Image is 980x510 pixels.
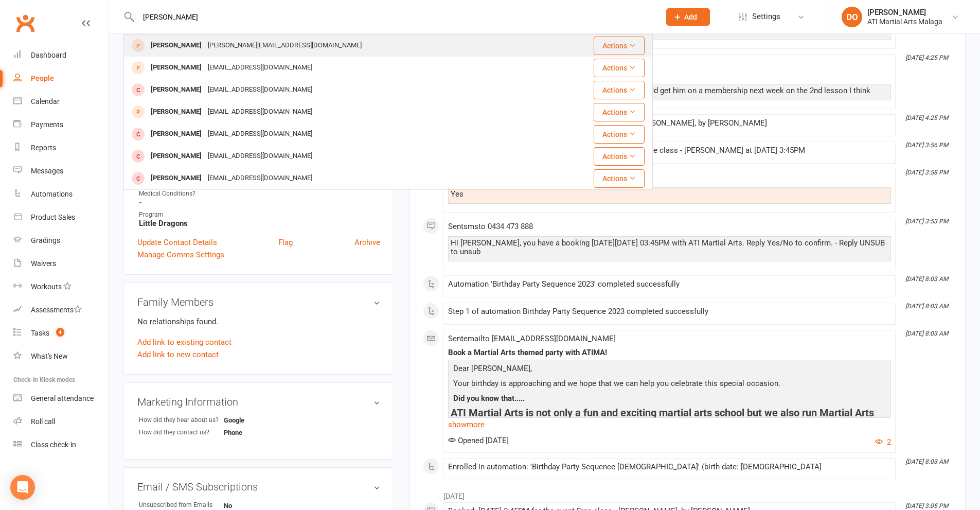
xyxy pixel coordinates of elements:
[451,86,888,95] div: Dad bought the uniform and rebooked for next week - I could get him on a membership next week on ...
[205,38,365,53] div: [PERSON_NAME][EMAIL_ADDRESS][DOMAIN_NAME]
[842,7,862,27] div: DO
[139,219,380,228] strong: Little Dragons
[148,104,205,119] div: [PERSON_NAME]
[451,362,888,377] p: Dear [PERSON_NAME]
[56,328,64,337] span: 4
[453,379,780,388] span: Your birthday is approaching and we hope that we can help you celebrate this special occasion.
[13,136,109,160] a: Reports
[448,119,891,128] div: Booked: [DATE] 3:45PM for the event PAID 2nd Class - [PERSON_NAME], by [PERSON_NAME]
[137,249,224,261] a: Manage Comms Settings
[905,330,948,337] i: [DATE] 8:03 AM
[354,236,380,249] a: Archive
[31,417,55,426] div: Roll call
[453,394,525,403] b: Did you know that.....
[905,303,948,310] i: [DATE] 8:03 AM
[594,169,645,188] button: Actions
[31,144,56,152] div: Reports
[224,502,283,509] strong: No
[13,206,109,229] a: Product Sales
[148,127,205,142] div: [PERSON_NAME]
[448,307,891,316] div: Step 1 of automation Birthday Party Sequence 2023 completed successfully
[31,441,76,449] div: Class check-in
[148,60,205,75] div: [PERSON_NAME]
[205,82,315,97] div: [EMAIL_ADDRESS][DOMAIN_NAME]
[448,334,616,343] span: Sent email to [EMAIL_ADDRESS][DOMAIN_NAME]
[13,322,109,345] a: Tasks 4
[137,236,217,249] a: Update Contact Details
[139,500,224,510] div: Unsubscribed from Emails
[13,113,109,136] a: Payments
[148,149,205,164] div: [PERSON_NAME]
[13,160,109,183] a: Messages
[13,433,109,456] a: Class kiosk mode
[594,37,645,55] button: Actions
[31,213,75,221] div: Product Sales
[752,5,780,28] span: Settings
[31,306,82,314] div: Assessments
[13,298,109,322] a: Assessments
[905,458,948,465] i: [DATE] 8:03 AM
[666,8,710,26] button: Add
[530,364,532,373] span: ,
[13,252,109,275] a: Waivers
[31,329,49,337] div: Tasks
[13,410,109,433] a: Roll call
[13,345,109,368] a: What's New
[13,387,109,410] a: General attendance kiosk mode
[148,38,205,53] div: [PERSON_NAME]
[205,149,315,164] div: [EMAIL_ADDRESS][DOMAIN_NAME]
[905,142,948,149] i: [DATE] 3:56 PM
[451,407,874,430] span: ATI Martial Arts is not only a fun and exciting martial arts school but we also run Martial Arts ...
[448,417,891,432] a: show more
[31,190,73,198] div: Automations
[448,280,891,289] div: Automation 'Birthday Party Sequence 2023' completed successfully
[31,120,63,129] div: Payments
[137,315,380,328] p: No relationships found.
[139,428,224,437] div: How did they contact us?
[135,10,653,24] input: Search...
[13,90,109,113] a: Calendar
[139,198,380,207] strong: -
[448,73,891,81] div: [PERSON_NAME] loved it
[451,239,888,256] div: Hi [PERSON_NAME], you have a booking [DATE][DATE] 03:45PM with ATI Martial Arts. Reply Yes/No to ...
[139,415,224,425] div: How did they hear about us?
[448,222,533,231] span: Sent sms to 0434 473 888
[137,336,231,348] a: Add link to existing contact
[224,429,283,436] strong: Phone
[594,103,645,121] button: Actions
[31,259,56,268] div: Waivers
[13,183,109,206] a: Automations
[13,44,109,67] a: Dashboard
[867,8,942,17] div: [PERSON_NAME]
[448,59,891,67] div: Note added by [PERSON_NAME]
[13,275,109,298] a: Workouts
[148,82,205,97] div: [PERSON_NAME]
[423,485,952,502] li: [DATE]
[594,147,645,166] button: Actions
[448,173,891,182] div: Received SMS reply
[594,81,645,99] button: Actions
[205,60,315,75] div: [EMAIL_ADDRESS][DOMAIN_NAME]
[905,275,948,283] i: [DATE] 8:03 AM
[10,475,35,500] div: Open Intercom Messenger
[148,171,205,186] div: [PERSON_NAME]
[875,436,891,448] button: 2
[31,74,54,82] div: People
[905,54,948,61] i: [DATE] 4:25 PM
[205,127,315,142] div: [EMAIL_ADDRESS][DOMAIN_NAME]
[594,125,645,144] button: Actions
[905,218,948,225] i: [DATE] 3:53 PM
[31,167,63,175] div: Messages
[448,348,891,357] div: Book a Martial Arts themed party with ATIMA!
[31,97,60,105] div: Calendar
[139,210,380,220] div: Program
[31,352,68,360] div: What's New
[448,463,891,471] div: Enrolled in automation: 'Birthday Party Sequence [DEMOGRAPHIC_DATA]' (birth date: [DEMOGRAPHIC_DATA]
[31,394,94,402] div: General attendance
[448,146,891,155] div: Booking marked Attended by [PERSON_NAME] for event Free class - [PERSON_NAME] at [DATE] 3:45PM
[867,17,942,26] div: ATI Martial Arts Malaga
[31,236,60,244] div: Gradings
[13,67,109,90] a: People
[139,189,380,199] div: Medical Conditions?
[224,416,283,424] strong: Google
